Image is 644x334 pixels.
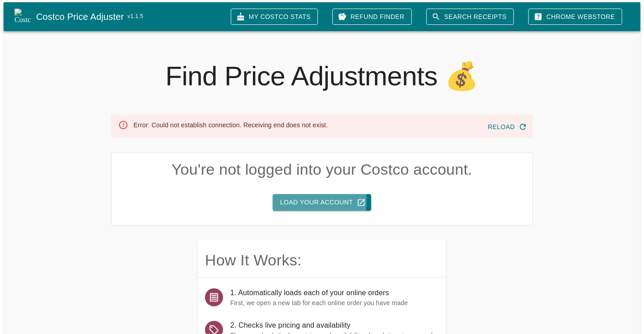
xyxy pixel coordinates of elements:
span: v 1.1.5 [127,12,143,21]
a: Costco Price Adjuster v1.1.5 [36,9,224,24]
span: 2. Checks live pricing and availability [230,320,439,331]
span: 1. Automatically loads each of your online orders [230,288,439,298]
div: Error: Could not establish connection. Receiving end does not exist. [134,117,328,135]
h4: How It Works: [205,251,439,270]
a: My Costco Stats [231,9,318,25]
button: Reload [484,119,529,135]
a: Search Receipts [426,9,514,25]
img: Costco Price Adjuster [14,9,31,25]
p: First, we open a new tab for each online order you have made [230,298,439,307]
a: Chrome Webstore [528,9,622,25]
a: Refund Finder [332,9,412,25]
h4: You're not logged into your Costco account. [112,160,533,179]
button: Load Your Account [273,194,371,211]
h2: Find Price Adjustments 💰 [111,60,533,93]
